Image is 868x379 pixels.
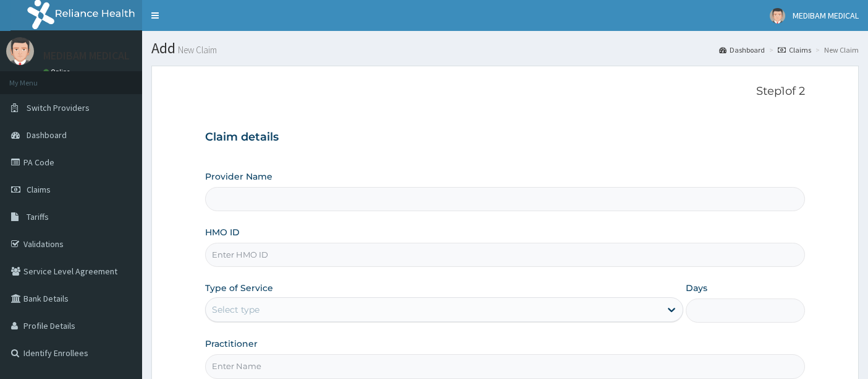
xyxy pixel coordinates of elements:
[27,102,90,113] span: Switch Providers
[205,338,258,350] label: Practitioner
[205,243,806,267] input: Enter HMO ID
[812,45,859,55] li: New Claim
[43,68,73,76] a: Online
[205,131,806,144] h3: Claim details
[151,40,859,56] h1: Add
[205,85,806,98] p: Step 1 of 2
[770,8,785,24] img: User Image
[686,282,707,294] label: Days
[212,303,259,316] div: Select type
[205,226,240,238] label: HMO ID
[43,50,130,61] p: MEDIBAM MEDICAL
[719,45,765,55] a: Dashboard
[793,10,859,21] span: MEDIBAM MEDICAL
[175,45,217,54] small: New Claim
[205,282,273,294] label: Type of Service
[27,129,67,141] span: Dashboard
[778,45,811,55] a: Claims
[205,354,806,378] input: Enter Name
[27,184,51,195] span: Claims
[27,211,49,222] span: Tariffs
[205,170,272,183] label: Provider Name
[6,37,34,65] img: User Image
